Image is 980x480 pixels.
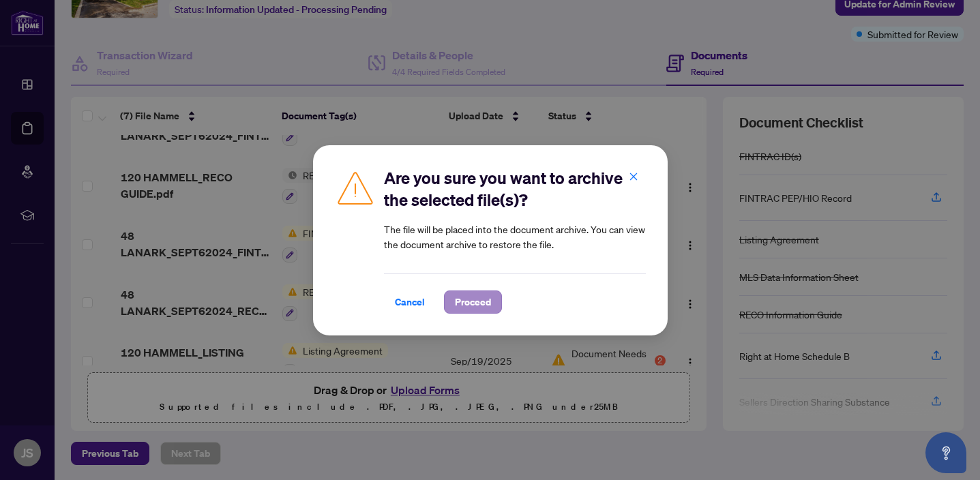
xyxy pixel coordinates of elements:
[455,291,491,313] span: Proceed
[384,167,646,211] h2: Are you sure you want to archive the selected file(s)?
[384,290,436,314] button: Cancel
[444,290,502,314] button: Proceed
[925,432,966,473] button: Open asap
[395,291,425,313] span: Cancel
[629,172,638,181] span: close
[384,222,646,252] article: The file will be placed into the document archive. You can view the document archive to restore t...
[335,167,376,208] img: Caution Icon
